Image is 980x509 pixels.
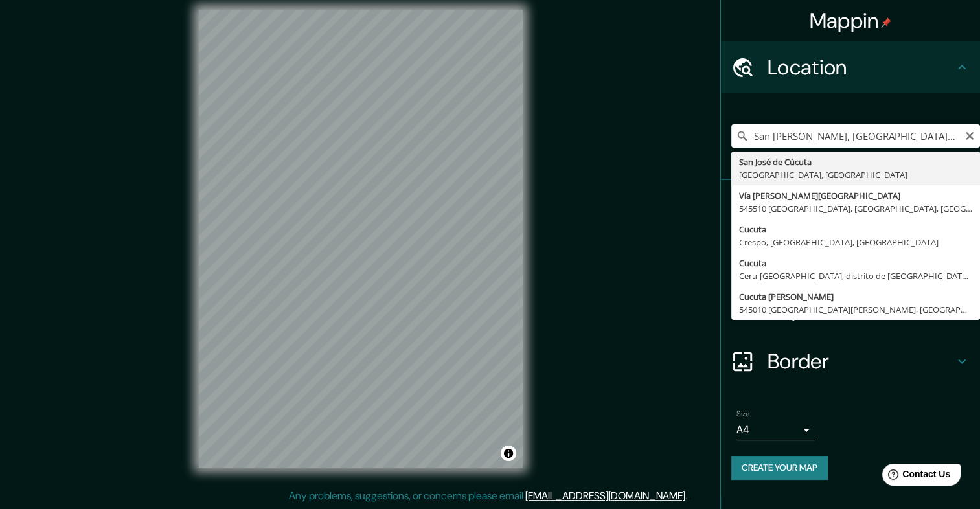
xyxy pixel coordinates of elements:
h4: Border [768,348,954,374]
div: Location [721,41,980,93]
div: Cucuta [739,223,972,236]
div: 545010 [GEOGRAPHIC_DATA][PERSON_NAME], [GEOGRAPHIC_DATA], [GEOGRAPHIC_DATA] [739,303,972,316]
div: Ceru-[GEOGRAPHIC_DATA], distrito de [GEOGRAPHIC_DATA], [GEOGRAPHIC_DATA] [739,269,972,282]
div: Style [721,232,980,284]
h4: Layout [768,297,954,322]
div: Border [721,335,980,387]
div: Crespo, [GEOGRAPHIC_DATA], [GEOGRAPHIC_DATA] [739,236,972,249]
iframe: Help widget launcher [865,458,966,495]
a: [EMAIL_ADDRESS][DOMAIN_NAME] [525,489,685,503]
div: [GEOGRAPHIC_DATA], [GEOGRAPHIC_DATA] [739,168,972,181]
input: Pick your city or area [731,124,980,148]
div: Vía [PERSON_NAME][GEOGRAPHIC_DATA] [739,189,972,202]
canvas: Map [199,10,523,468]
label: Size [736,409,750,420]
div: 545510 [GEOGRAPHIC_DATA], [GEOGRAPHIC_DATA], [GEOGRAPHIC_DATA] [739,202,972,215]
img: pin-icon.png [881,17,891,28]
div: . [689,488,692,504]
button: Create your map [731,456,828,480]
div: Cucuta [739,256,972,269]
p: Any problems, suggestions, or concerns please email . [289,488,687,504]
div: Layout [721,284,980,335]
div: . [687,488,689,504]
h4: Location [768,54,954,80]
button: Toggle attribution [501,446,516,461]
div: Pins [721,180,980,232]
div: A4 [736,420,814,440]
div: Cucuta [PERSON_NAME] [739,290,972,303]
div: San José de Cúcuta [739,155,972,168]
h4: Mappin [810,8,892,34]
button: Clear [964,129,975,141]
